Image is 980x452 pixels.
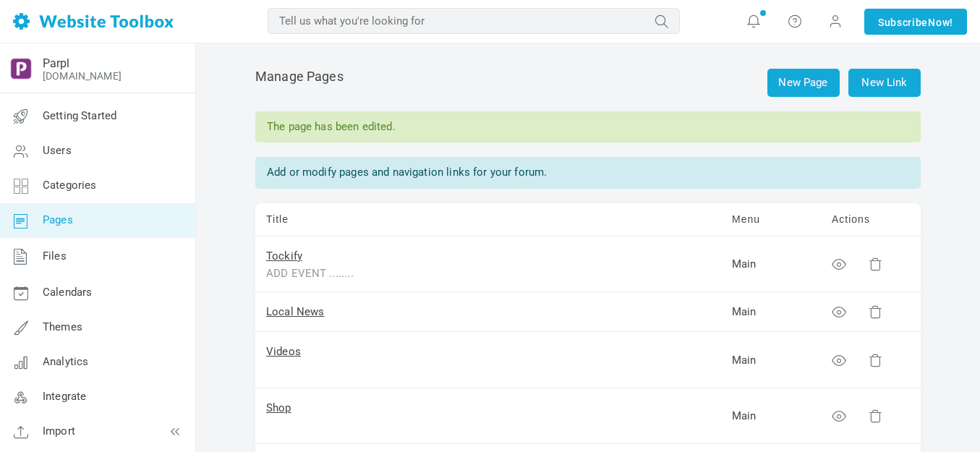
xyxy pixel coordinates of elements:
div: Add or modify pages and navigation links for your forum. [255,157,921,188]
td: Title [255,203,721,236]
a: SubscribeNow! [864,9,967,35]
td: Actions [821,203,921,236]
a: Local News [266,305,325,318]
span: Users [43,144,72,157]
a: New Link [848,69,921,97]
a: New Page [767,69,840,97]
span: Files [43,250,67,263]
span: Analytics [43,355,88,368]
span: Themes [43,320,82,333]
span: Integrate [43,390,86,403]
span: Calendars [43,286,92,299]
a: Shop [266,401,291,414]
div: The page has been edited. [255,111,921,142]
td: Main [721,236,821,293]
h2: Manage Pages [255,69,921,97]
span: Import [43,425,75,438]
a: Videos [266,345,301,358]
img: output-onlinepngtools%20-%202025-05-26T183955.010.png [9,57,33,80]
span: Getting Started [43,109,116,122]
td: Main [721,388,821,445]
input: Tell us what you're looking for [268,8,680,34]
td: Menu [721,203,821,236]
span: Categories [43,179,97,192]
span: Pages [43,213,73,226]
span: Now! [928,14,953,30]
a: Parpl [43,56,69,70]
td: Main [721,332,821,388]
td: Main [721,292,821,332]
a: Tockify [266,250,302,263]
div: ADD EVENT ........ [266,265,628,281]
a: [DOMAIN_NAME] [43,70,122,82]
